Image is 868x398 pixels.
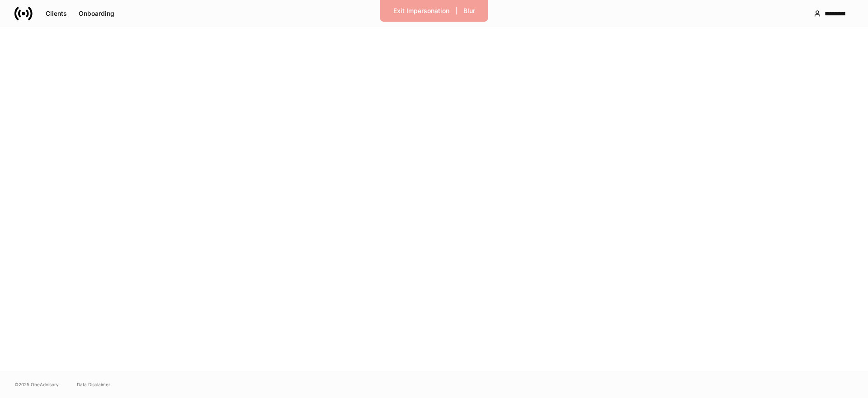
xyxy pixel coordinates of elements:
span: © 2025 OneAdvisory [14,381,59,388]
a: Data Disclaimer [77,381,110,388]
button: Clients [40,6,73,21]
div: Exit Impersonation [393,8,449,14]
div: Onboarding [79,10,114,17]
div: Blur [463,8,475,14]
button: Blur [458,4,481,18]
div: Clients [46,10,67,17]
button: Exit Impersonation [387,4,455,18]
button: Onboarding [73,6,120,21]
